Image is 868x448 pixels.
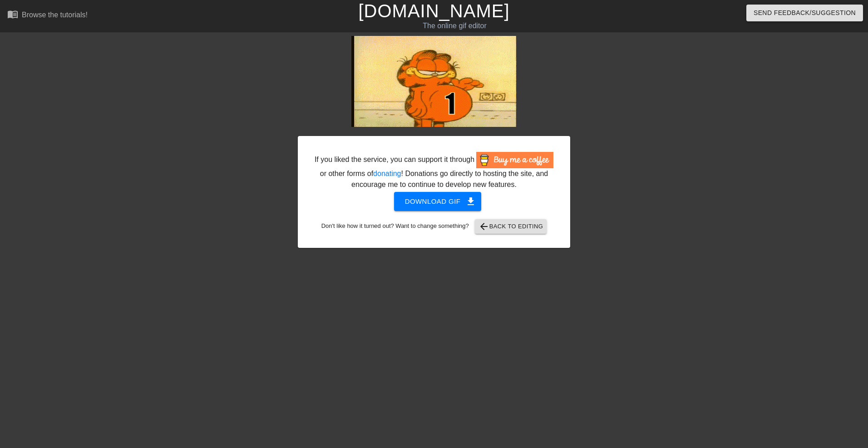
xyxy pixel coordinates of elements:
span: Download gif [405,196,471,207]
div: Browse the tutorials! [22,11,88,19]
div: Don't like how it turned out? Want to change something? [312,219,556,234]
span: get_app [465,196,476,207]
div: If you liked the service, you can support it through or other forms of ! Donations go directly to... [314,152,554,190]
span: Send Feedback/Suggestion [754,7,856,19]
button: Download gif [394,192,482,211]
a: donating [373,170,401,177]
a: Download gif [387,197,482,205]
span: Back to Editing [478,221,543,232]
span: menu_book [7,9,18,20]
img: m0OBJFIr.gif [351,36,517,127]
a: [DOMAIN_NAME] [358,1,509,21]
a: Browse the tutorials! [7,9,88,23]
span: arrow_back [478,221,489,232]
img: Buy Me A Coffee [476,152,553,168]
button: Back to Editing [475,219,547,234]
div: The online gif editor [294,20,615,31]
button: Send Feedback/Suggestion [746,5,863,21]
